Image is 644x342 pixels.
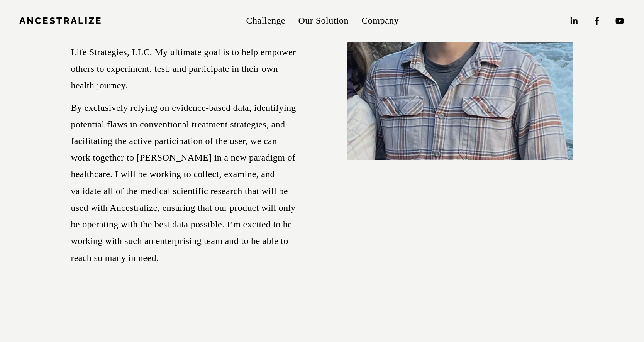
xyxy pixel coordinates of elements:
[298,12,349,30] a: Our Solution
[361,12,399,29] span: Company
[569,16,579,26] a: LinkedIn
[71,100,297,266] p: By exclusively relying on evidence-based data, identifying potential flaws in conventional treatm...
[592,16,602,26] a: Facebook
[246,12,286,30] a: Challenge
[19,15,102,26] a: Ancestralize
[615,16,625,26] a: YouTube
[361,12,399,30] a: folder dropdown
